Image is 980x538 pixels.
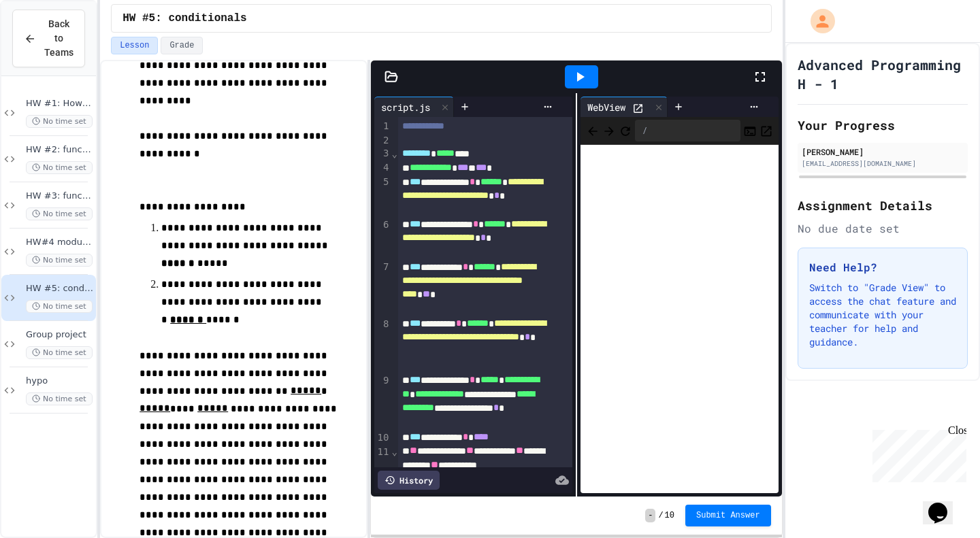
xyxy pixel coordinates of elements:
[374,161,391,175] div: 4
[743,122,757,139] button: Console
[378,471,440,490] div: History
[122,10,246,27] span: HW #5: conditionals
[923,484,966,524] iframe: chat widget
[809,281,956,349] p: Switch to "Grade View" to access the chat feature and communicate with your teacher for help and ...
[798,55,968,93] h1: Advanced Programming H - 1
[635,120,740,141] div: /
[111,37,158,54] button: Lesson
[391,446,397,457] span: Fold line
[374,218,391,261] div: 6
[696,510,760,521] span: Submit Answer
[796,5,838,37] div: My Account
[581,97,668,117] div: WebView
[809,259,956,275] h3: Need Help?
[602,122,616,139] span: Forward
[374,374,391,431] div: 9
[586,122,600,139] span: Back
[581,100,632,114] div: WebView
[798,196,968,215] h2: Assignment Details
[374,100,437,114] div: script.js
[161,37,203,54] button: Grade
[374,134,391,148] div: 2
[26,98,93,110] span: HW #1: How are you feeling?
[12,10,85,67] button: Back to Teams
[759,122,773,139] button: Open in new tab
[44,17,73,60] span: Back to Teams
[374,260,391,317] div: 7
[26,392,93,405] span: No time set
[798,220,968,237] div: No due date set
[374,175,391,218] div: 5
[374,147,391,161] div: 3
[581,145,779,494] iframe: Web Preview
[26,254,93,267] span: No time set
[391,148,397,159] span: Fold line
[374,120,391,134] div: 1
[26,346,93,359] span: No time set
[619,122,632,139] button: Refresh
[26,144,93,156] span: HW #2: functions
[645,509,655,522] span: -
[374,97,454,117] div: script.js
[374,318,391,374] div: 8
[802,158,964,169] div: [EMAIL_ADDRESS][DOMAIN_NAME]
[26,207,93,220] span: No time set
[658,510,663,521] span: /
[685,505,771,526] button: Submit Answer
[26,115,93,128] span: No time set
[26,375,93,387] span: hypo
[26,300,93,313] span: No time set
[26,161,93,174] span: No time set
[665,510,674,521] span: 10
[374,431,391,445] div: 10
[26,329,93,341] span: Group project
[802,146,964,158] div: [PERSON_NAME]
[374,445,391,488] div: 11
[26,237,93,248] span: HW#4 modules and quadratic equation
[798,116,968,135] h2: Your Progress
[5,5,94,86] div: Chat with us now!Close
[26,283,93,295] span: HW #5: conditionals
[867,424,966,482] iframe: chat widget
[26,190,93,202] span: HW #3: functions with return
